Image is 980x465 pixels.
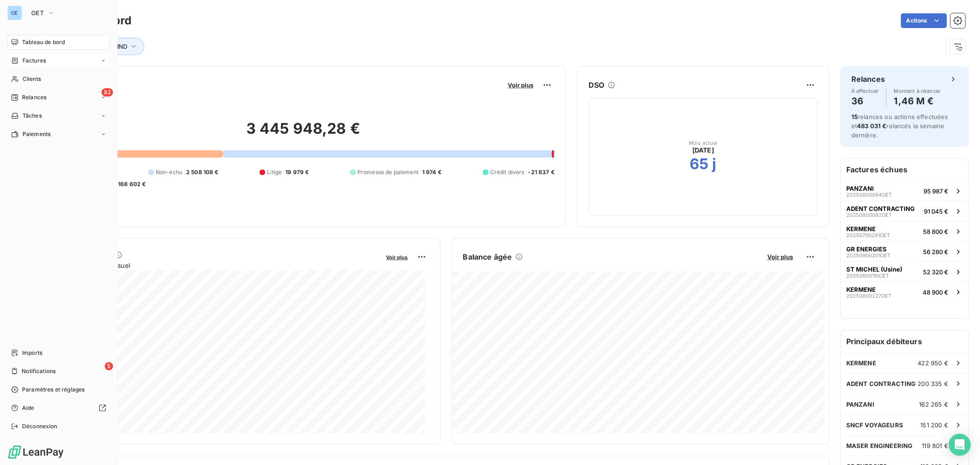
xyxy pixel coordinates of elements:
span: KERMENE [846,359,876,367]
span: Relances [22,93,46,102]
span: 56 280 € [923,248,948,255]
span: 91 045 € [924,208,948,215]
span: 20250800227OET [846,293,891,299]
span: ADENT CONTRACTING [846,380,916,387]
span: -21 837 € [528,168,555,176]
span: 422 950 € [918,359,948,367]
span: 200 335 € [918,380,948,387]
span: ST MICHEL (Usine) [846,266,902,273]
span: 5 [105,362,113,370]
span: 52 320 € [923,268,948,276]
span: 20250800064OET [846,192,892,198]
span: -168 602 € [115,180,146,188]
span: 162 265 € [919,401,948,408]
span: 151 200 € [921,421,948,429]
h4: 1,46 M € [894,94,941,108]
span: Voir plus [767,253,793,261]
h4: 36 [851,94,879,108]
button: KERMENE20250800227OET48 900 € [841,282,969,302]
span: 20250800092OET [846,212,892,218]
span: À effectuer [851,88,879,94]
button: Voir plus [505,81,536,89]
span: 20250800110OET [846,273,889,278]
span: 58 800 € [923,228,948,235]
span: Chiffre d'affaires mensuel [52,261,380,270]
span: Clients [23,75,41,83]
button: PANZANI20250800064OET95 987 € [841,181,969,201]
span: KERMENE [846,225,876,232]
span: 20250900201OET [846,253,890,258]
span: Mois actuel [689,140,718,146]
span: Litige [267,168,282,176]
span: Paiements [23,130,51,138]
span: MASER ENGINEERING [846,442,913,449]
h2: j [713,155,717,173]
span: KERMENE [846,286,876,293]
span: Montant à relancer [894,88,941,94]
span: 119 801 € [922,442,948,449]
button: Actions [901,13,947,28]
span: [DATE] [692,146,714,155]
h6: Principaux débiteurs [841,330,969,352]
span: GR ENERGIES [846,245,887,253]
span: Promesse de paiement [357,168,419,176]
span: Imports [22,349,42,357]
h6: Relances [851,74,885,85]
button: Voir plus [765,253,796,261]
a: Aide [7,401,110,415]
span: 48 900 € [923,289,948,296]
button: KERMENE20250700291OET58 800 € [841,221,969,241]
span: Voir plus [508,81,533,89]
span: Crédit divers [490,168,525,176]
span: Déconnexion [22,422,57,431]
span: relances ou actions effectuées et relancés la semaine dernière. [851,113,948,139]
span: OET [31,9,44,17]
span: 82 [102,88,113,96]
span: PANZANI [846,185,874,192]
button: GR ENERGIES20250900201OET56 280 € [841,241,969,261]
span: ADENT CONTRACTING [846,205,915,212]
span: Voir plus [386,254,408,261]
span: SNCF VOYAGEURS [846,421,903,429]
span: Notifications [22,367,56,375]
div: OE [7,6,22,20]
button: ADENT CONTRACTING20250800092OET91 045 € [841,201,969,221]
div: Open Intercom Messenger [949,434,971,456]
span: Tableau de bord [22,38,65,46]
h2: 65 [690,155,708,173]
span: 15 [851,113,858,120]
span: 19 979 € [285,168,309,176]
h6: DSO [589,79,604,91]
span: Factures [23,57,46,65]
img: Logo LeanPay [7,445,64,459]
span: Paramètres et réglages [22,386,85,394]
span: 20250700291OET [846,232,890,238]
span: PANZANI [846,401,874,408]
span: 1 974 € [422,168,442,176]
button: ST MICHEL (Usine)20250800110OET52 320 € [841,261,969,282]
h6: Factures échues [841,159,969,181]
span: 95 987 € [923,187,948,195]
span: 2 508 108 € [186,168,219,176]
h2: 3 445 948,28 € [52,119,555,147]
h6: Balance âgée [463,251,512,262]
span: 483 031 € [857,122,886,130]
span: Aide [22,404,34,412]
span: Tâches [23,112,42,120]
button: Voir plus [384,253,411,261]
span: Non-échu [156,168,182,176]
